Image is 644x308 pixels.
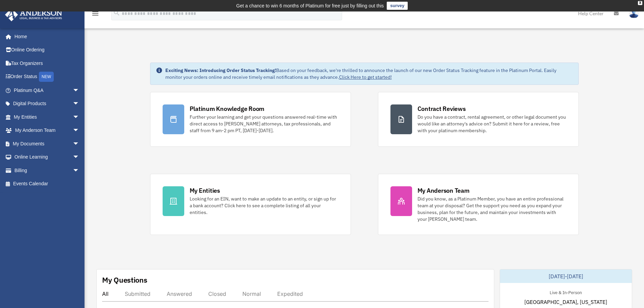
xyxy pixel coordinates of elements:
[102,290,109,297] div: All
[125,290,150,297] div: Submitted
[5,124,90,137] a: My Anderson Teamarrow_drop_down
[524,298,607,306] span: [GEOGRAPHIC_DATA], [US_STATE]
[165,67,276,73] strong: Exciting News: Introducing Order Status Tracking!
[73,110,86,124] span: arrow_drop_down
[39,72,54,82] div: NEW
[113,9,120,17] i: search
[167,290,192,297] div: Answered
[73,164,86,177] span: arrow_drop_down
[418,186,470,195] div: My Anderson Team
[165,67,573,80] div: Based on your feedback, we're thrilled to announce the launch of our new Order Status Tracking fe...
[73,150,86,164] span: arrow_drop_down
[418,195,566,222] div: Did you know, as a Platinum Member, you have an entire professional team at your disposal? Get th...
[277,290,303,297] div: Expedited
[190,186,220,195] div: My Entities
[190,195,338,216] div: Looking for an EIN, want to make an update to an entity, or sign up for a bank account? Click her...
[418,114,566,134] div: Do you have a contract, rental agreement, or other legal document you would like an attorney's ad...
[378,92,579,147] a: Contract Reviews Do you have a contract, rental agreement, or other legal document you would like...
[73,97,86,111] span: arrow_drop_down
[73,124,86,138] span: arrow_drop_down
[339,74,392,80] a: Click Here to get started!
[5,110,90,124] a: My Entitiesarrow_drop_down
[5,84,90,97] a: Platinum Q&Aarrow_drop_down
[91,9,99,18] i: menu
[73,84,86,97] span: arrow_drop_down
[378,174,579,235] a: My Anderson Team Did you know, as a Platinum Member, you have an entire professional team at your...
[5,137,90,150] a: My Documentsarrow_drop_down
[3,8,64,21] img: Anderson Advisors Platinum Portal
[5,70,90,84] a: Order StatusNEW
[242,290,261,297] div: Normal
[190,114,338,134] div: Further your learning and get your questions answered real-time with direct access to [PERSON_NAM...
[5,97,90,111] a: Digital Productsarrow_drop_down
[150,92,351,147] a: Platinum Knowledge Room Further your learning and get your questions answered real-time with dire...
[190,104,265,113] div: Platinum Knowledge Room
[5,150,90,164] a: Online Learningarrow_drop_down
[5,164,90,177] a: Billingarrow_drop_down
[5,177,90,191] a: Events Calendar
[91,12,99,18] a: menu
[5,43,90,57] a: Online Ordering
[102,275,147,285] div: My Questions
[418,104,466,113] div: Contract Reviews
[236,2,384,10] div: Get a chance to win 6 months of Platinum for free just by filling out this
[638,1,642,5] div: close
[5,56,90,70] a: Tax Organizers
[544,288,587,295] div: Live & In-Person
[387,2,408,10] a: survey
[500,269,632,283] div: [DATE]-[DATE]
[5,30,86,43] a: Home
[629,8,639,18] img: User Pic
[73,137,86,151] span: arrow_drop_down
[150,174,351,235] a: My Entities Looking for an EIN, want to make an update to an entity, or sign up for a bank accoun...
[208,290,226,297] div: Closed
